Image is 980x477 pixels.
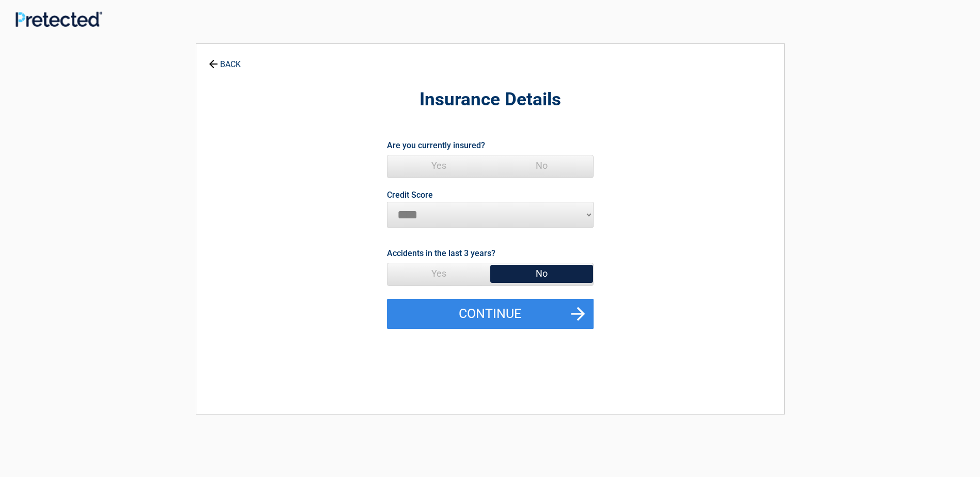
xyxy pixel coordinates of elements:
a: BACK [207,51,243,69]
label: Are you currently insured? [387,138,485,152]
span: No [490,155,593,176]
span: Yes [387,263,490,284]
span: No [490,263,593,284]
label: Credit Score [387,191,433,199]
img: Main Logo [15,11,102,27]
label: Accidents in the last 3 years? [387,246,495,260]
button: Continue [387,299,594,329]
span: Yes [387,155,490,176]
h2: Insurance Details [253,88,727,112]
